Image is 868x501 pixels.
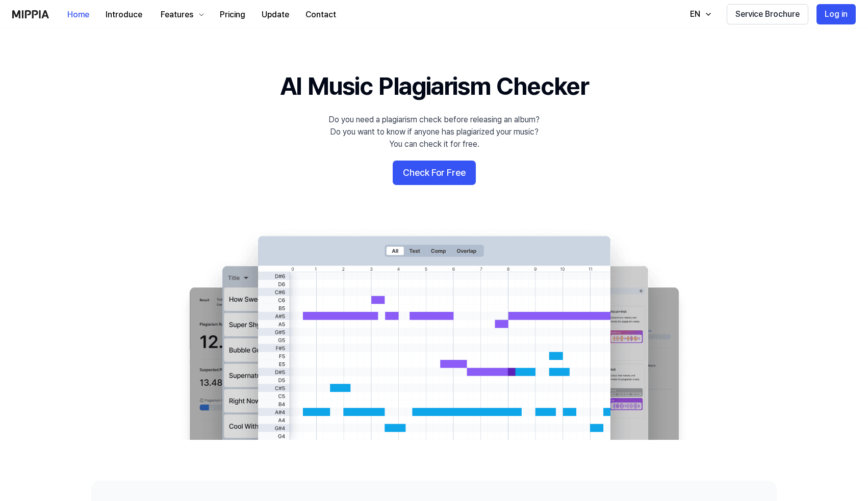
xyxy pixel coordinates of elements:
[727,4,808,24] button: Service Brochure
[253,5,297,25] button: Update
[59,1,97,29] a: Home
[97,5,150,25] button: Introduce
[150,5,212,25] button: Features
[212,5,253,25] button: Pricing
[12,10,49,18] img: logo
[253,1,297,29] a: Update
[59,5,97,25] button: Home
[159,9,195,21] div: Features
[816,4,856,24] button: Log in
[688,8,702,20] div: EN
[169,226,699,440] img: main Image
[680,4,719,24] button: EN
[297,5,344,25] button: Contact
[393,161,476,185] button: Check For Free
[328,114,540,150] div: Do you need a plagiarism check before releasing an album? Do you want to know if anyone has plagi...
[280,69,589,103] h1: AI Music Plagiarism Checker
